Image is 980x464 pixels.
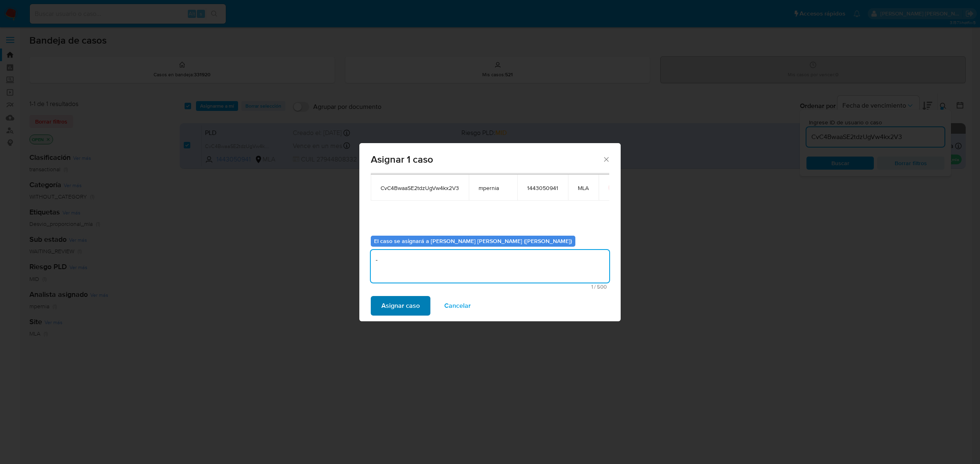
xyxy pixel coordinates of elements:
span: 1443050941 [527,184,558,192]
span: Asignar caso [381,297,420,315]
span: mpernia [479,184,508,192]
span: Asignar 1 caso [371,155,602,164]
button: Cerrar ventana [602,155,610,163]
button: Asignar caso [371,296,430,316]
button: Cancelar [434,296,481,316]
div: assign-modal [359,143,621,321]
span: CvC4BwaaSE2tdzUgVw4kx2V3 [381,184,459,192]
button: icon-button [608,183,618,192]
textarea: - [371,250,609,283]
span: MLA [578,184,589,192]
span: Cancelar [444,297,471,315]
span: Máximo 500 caracteres [373,284,607,289]
b: El caso se asignará a [PERSON_NAME] [PERSON_NAME] ([PERSON_NAME]) [374,237,572,245]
